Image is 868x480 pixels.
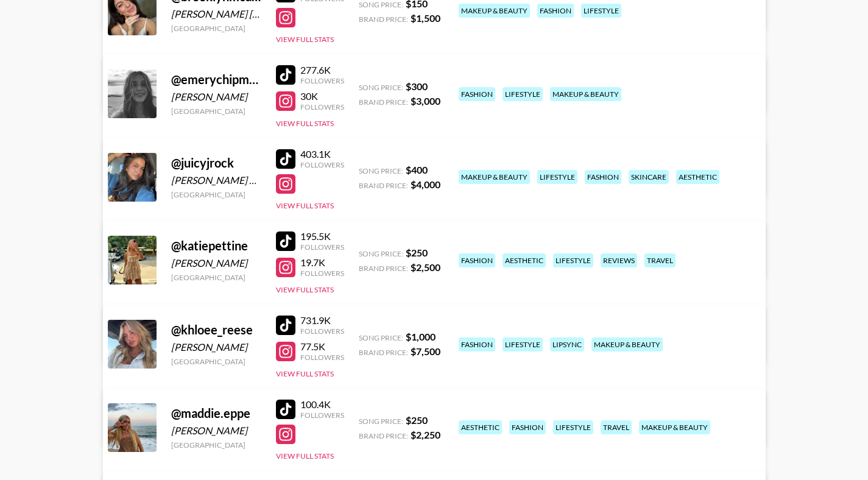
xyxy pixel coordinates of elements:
[171,425,261,437] div: [PERSON_NAME]
[359,348,408,357] span: Brand Price:
[171,190,261,199] div: [GEOGRAPHIC_DATA]
[300,160,344,169] div: Followers
[300,256,344,269] div: 19.7K
[411,178,440,190] strong: $ 4,000
[359,431,408,440] span: Brand Price:
[276,369,334,378] button: View Full Stats
[300,230,344,242] div: 195.5K
[300,353,344,362] div: Followers
[171,107,261,116] div: [GEOGRAPHIC_DATA]
[300,314,344,326] div: 731.9K
[171,341,261,353] div: [PERSON_NAME]
[550,337,584,351] div: lipsync
[639,420,710,434] div: makeup & beauty
[171,322,261,337] div: @ khloee_reese
[359,417,403,426] span: Song Price:
[601,253,637,267] div: reviews
[300,411,344,420] div: Followers
[581,4,621,18] div: lifestyle
[300,341,344,353] div: 77.5K
[171,24,261,33] div: [GEOGRAPHIC_DATA]
[300,398,344,411] div: 100.4K
[359,166,403,175] span: Song Price:
[171,238,261,253] div: @ katiepettine
[359,15,408,24] span: Brand Price:
[591,337,663,351] div: makeup & beauty
[276,35,334,44] button: View Full Stats
[509,420,546,434] div: fashion
[171,357,261,366] div: [GEOGRAPHIC_DATA]
[300,102,344,111] div: Followers
[644,253,676,267] div: travel
[406,80,428,92] strong: $ 300
[359,249,403,258] span: Song Price:
[276,119,334,128] button: View Full Stats
[406,164,428,175] strong: $ 400
[503,253,546,267] div: aesthetic
[359,181,408,190] span: Brand Price:
[459,253,495,267] div: fashion
[411,95,440,107] strong: $ 3,000
[359,333,403,342] span: Song Price:
[359,264,408,273] span: Brand Price:
[459,170,530,184] div: makeup & beauty
[276,285,334,294] button: View Full Stats
[553,420,593,434] div: lifestyle
[171,8,261,20] div: [PERSON_NAME] [PERSON_NAME]
[553,253,593,267] div: lifestyle
[537,170,577,184] div: lifestyle
[411,429,440,440] strong: $ 2,250
[601,420,632,434] div: travel
[171,155,261,171] div: @ juicyjrock
[503,87,543,101] div: lifestyle
[359,97,408,107] span: Brand Price:
[503,337,543,351] div: lifestyle
[171,257,261,269] div: [PERSON_NAME]
[406,414,428,426] strong: $ 250
[300,90,344,102] div: 30K
[411,12,440,24] strong: $ 1,500
[550,87,621,101] div: makeup & beauty
[300,64,344,76] div: 277.6K
[459,4,530,18] div: makeup & beauty
[537,4,574,18] div: fashion
[359,83,403,92] span: Song Price:
[171,406,261,421] div: @ maddie.eppe
[171,273,261,282] div: [GEOGRAPHIC_DATA]
[171,72,261,87] div: @ emerychipman
[300,76,344,85] div: Followers
[676,170,719,184] div: aesthetic
[459,420,502,434] div: aesthetic
[406,247,428,258] strong: $ 250
[406,331,436,342] strong: $ 1,000
[300,326,344,336] div: Followers
[300,242,344,252] div: Followers
[411,345,440,357] strong: $ 7,500
[629,170,669,184] div: skincare
[171,174,261,186] div: [PERSON_NAME] Rock
[276,201,334,210] button: View Full Stats
[171,91,261,103] div: [PERSON_NAME]
[459,337,495,351] div: fashion
[300,148,344,160] div: 403.1K
[459,87,495,101] div: fashion
[411,261,440,273] strong: $ 2,500
[300,269,344,278] div: Followers
[585,170,621,184] div: fashion
[171,440,261,450] div: [GEOGRAPHIC_DATA]
[276,451,334,461] button: View Full Stats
